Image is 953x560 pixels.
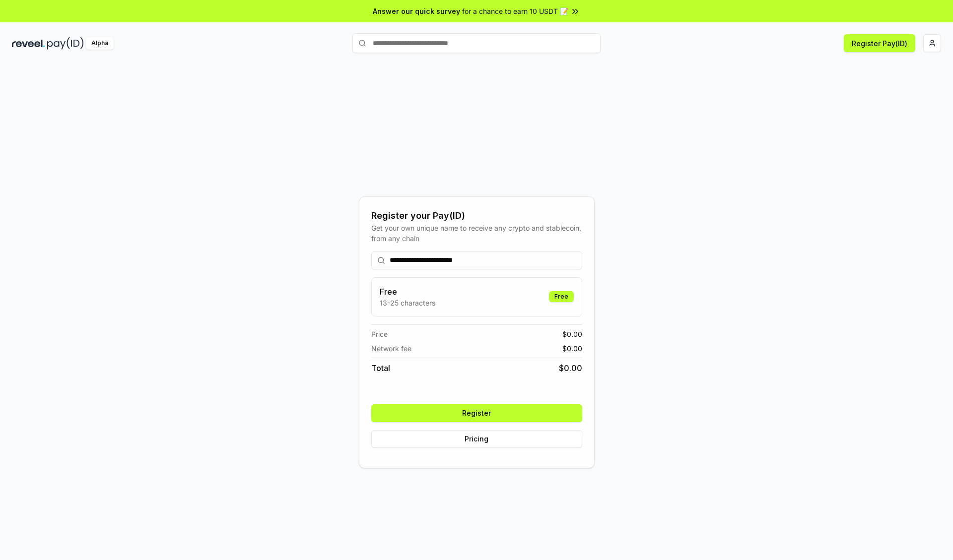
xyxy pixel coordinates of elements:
[549,291,574,302] div: Free
[844,34,915,52] button: Register Pay(ID)
[371,329,388,339] span: Price
[371,404,582,422] button: Register
[462,6,568,16] span: for a chance to earn 10 USDT 📝
[380,298,435,308] p: 13-25 characters
[371,362,390,374] span: Total
[562,329,582,339] span: $ 0.00
[86,37,114,50] div: Alpha
[373,6,460,16] span: Answer our quick survey
[12,37,45,50] img: reveel_dark
[371,209,582,223] div: Register your Pay(ID)
[371,430,582,448] button: Pricing
[47,37,84,50] img: pay_id
[371,343,411,354] span: Network fee
[371,223,582,244] div: Get your own unique name to receive any crypto and stablecoin, from any chain
[380,286,435,298] h3: Free
[562,343,582,354] span: $ 0.00
[559,362,582,374] span: $ 0.00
